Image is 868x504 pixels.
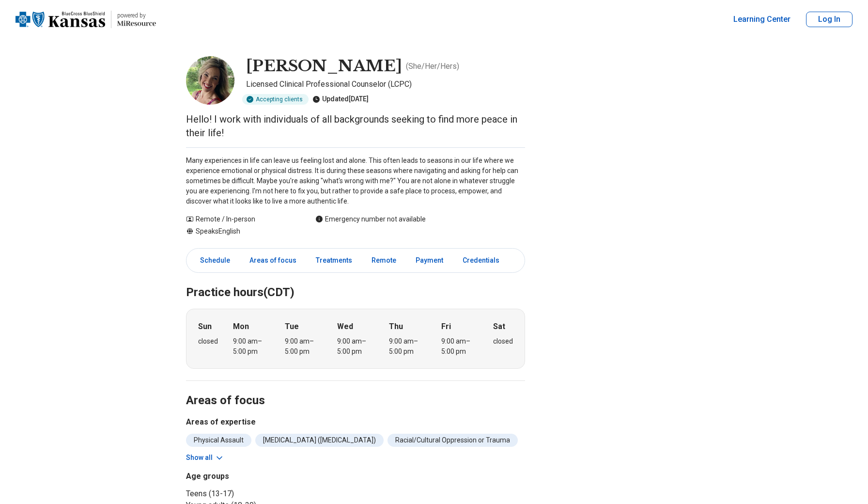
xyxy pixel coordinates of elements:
[233,336,270,357] div: 9:00 am – 5:00 pm
[117,12,156,19] p: powered by
[806,12,852,27] button: Log In
[246,79,525,90] p: Licensed Clinical Professional Counselor (LCPC)
[188,251,236,270] a: Schedule
[186,214,296,224] div: Remote / In-person
[315,214,426,224] div: Emergency number not available
[733,14,790,25] a: Learning Center
[387,434,518,447] li: Racial/Cultural Oppression or Trauma
[366,251,402,270] a: Remote
[186,453,224,463] button: Show all
[186,488,352,500] li: Teens (13-17)
[337,336,374,357] div: 9:00 am – 5:00 pm
[441,336,479,357] div: 9:00 am – 5:00 pm
[244,251,302,270] a: Areas of focus
[493,336,513,346] div: closed
[186,226,296,236] div: Speaks English
[246,56,402,77] h1: [PERSON_NAME]
[310,251,358,270] a: Treatments
[198,321,212,332] strong: Sun
[186,156,525,206] p: Many experiences in life can leave us feeling lost and alone. This often leads to seasons in our ...
[337,321,353,332] strong: Wed
[186,369,525,409] h2: Areas of focus
[255,434,384,447] li: [MEDICAL_DATA] ([MEDICAL_DATA])
[389,336,426,357] div: 9:00 am – 5:00 pm
[198,336,218,346] div: closed
[186,261,525,301] h2: Practice hours (CDT)
[285,336,322,357] div: 9:00 am – 5:00 pm
[312,94,369,105] div: Updated [DATE]
[233,321,249,332] strong: Mon
[186,416,525,428] h3: Areas of expertise
[186,471,352,482] h3: Age groups
[242,94,309,105] div: Accepting clients
[389,321,403,332] strong: Thu
[186,434,251,447] li: Physical Assault
[186,56,234,105] img: Elisabeth Shaw, Licensed Clinical Professional Counselor (LCPC)
[406,61,459,72] p: ( She/Her/Hers )
[186,112,525,140] p: Hello! I work with individuals of all backgrounds seeking to find more peace in their life!
[15,4,156,35] a: Home page
[457,251,511,270] a: Credentials
[410,251,449,270] a: Payment
[493,321,505,332] strong: Sat
[285,321,299,332] strong: Tue
[186,309,525,369] div: When does the program meet?
[441,321,451,332] strong: Fri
